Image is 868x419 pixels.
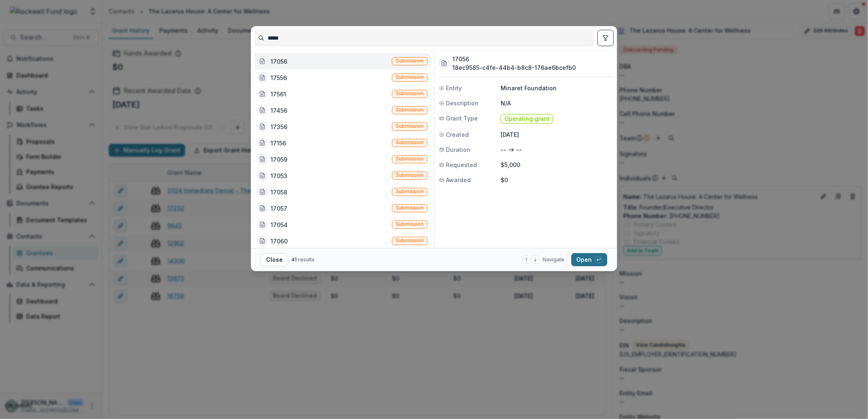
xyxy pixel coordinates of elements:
[501,130,612,139] p: [DATE]
[501,160,612,169] p: $5,000
[504,116,550,123] span: Operating grant
[446,99,479,107] span: Description
[271,139,286,147] div: 17156
[446,145,470,154] span: Duration
[446,176,471,184] span: Awarded
[271,237,288,245] div: 17060
[271,204,287,213] div: 17057
[396,205,424,211] span: Submission
[396,238,424,243] span: Submission
[396,140,424,145] span: Submission
[543,256,564,263] span: Navigate
[446,84,462,92] span: Entity
[298,256,315,263] span: results
[452,55,576,63] h3: 17056
[271,155,287,164] div: 17059
[261,253,288,266] button: Close
[396,156,424,162] span: Submission
[396,172,424,178] span: Submission
[396,74,424,80] span: Submission
[396,107,424,113] span: Submission
[396,58,424,64] span: Submission
[271,106,287,115] div: 17456
[516,145,522,154] p: --
[501,145,506,154] p: --
[396,189,424,194] span: Submission
[446,130,469,139] span: Created
[271,221,288,229] div: 17054
[501,84,612,92] p: Minaret Foundation
[446,160,477,169] span: Requested
[271,188,287,196] div: 17058
[446,114,478,123] span: Grant Type
[291,256,297,263] span: 41
[452,63,576,72] h3: 18ec9585-c4fe-44b4-b8c8-176ae6bcefb0
[271,172,287,180] div: 17053
[271,123,287,131] div: 17356
[271,90,286,98] div: 17561
[271,57,287,66] div: 17056
[597,30,614,46] button: toggle filters
[271,74,287,82] div: 17556
[571,253,607,266] button: Open
[396,91,424,96] span: Submission
[501,99,612,107] p: N/A
[396,221,424,227] span: Submission
[501,176,612,184] p: $0
[396,123,424,129] span: Submission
